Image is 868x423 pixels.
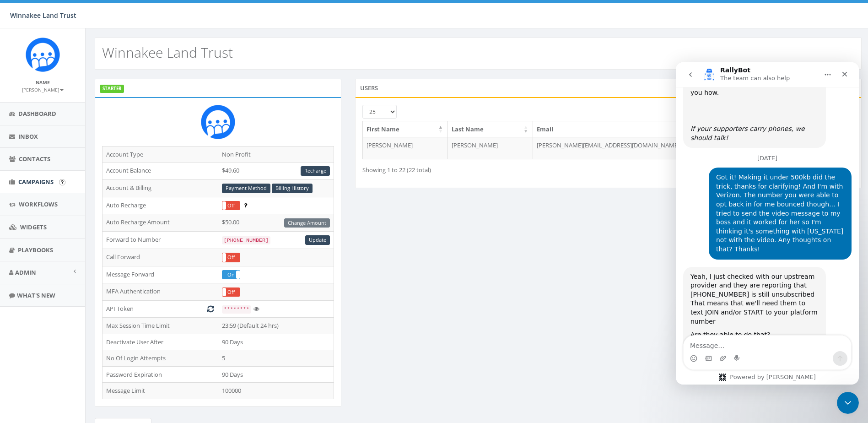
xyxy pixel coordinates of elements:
div: Users [355,79,862,97]
td: Non Profit [218,146,334,163]
div: Yeah, I just checked with our upstream provider and they are reporting that [PHONE_NUMBER] is sti... [15,210,143,264]
span: Campaigns [18,178,54,186]
div: Are they able to do that? [15,268,143,277]
span: Enable to prevent campaign failure. [244,201,247,209]
td: [PERSON_NAME] [363,137,448,159]
label: Off [222,253,240,262]
span: Workflows [19,200,58,208]
td: [PERSON_NAME] [448,137,533,159]
td: 90 Days [218,366,334,383]
td: Account & Billing [102,179,218,197]
iframe: Intercom live chat [837,392,859,414]
div: OnOff [222,201,240,211]
h2: Winnakee Land Trust [102,45,233,60]
span: Inbox [18,132,38,141]
span: Contacts [19,155,50,163]
div: OnOff [222,253,240,262]
td: API Token [102,301,218,318]
td: Message Forward [102,266,218,283]
small: [PERSON_NAME] [22,87,64,93]
button: Emoji picker [14,293,22,300]
button: Upload attachment [43,293,51,300]
td: $49.60 [218,163,334,180]
td: 90 Days [218,334,334,350]
td: Max Session Time Limit [102,317,218,334]
th: Last Name: activate to sort column ascending [448,121,533,137]
td: Message Limit [102,383,218,399]
td: [PERSON_NAME][EMAIL_ADDRESS][DOMAIN_NAME] [533,137,771,159]
td: Auto Recharge [102,197,218,214]
span: Admin [15,268,36,277]
td: No Of Login Attempts [102,350,218,367]
img: Rally_Corp_Icon.png [201,105,235,139]
a: Update [305,235,330,245]
td: Account Balance [102,163,218,180]
button: Gif picker [29,293,36,300]
label: Off [222,288,240,297]
span: Playbooks [18,246,53,254]
label: STARTER [100,85,124,93]
div: OnOff [222,270,240,280]
td: Call Forward [102,249,218,266]
img: Rally_Corp_Icon.png [26,38,60,72]
a: Payment Method [222,184,270,193]
span: Dashboard [18,109,56,118]
td: Password Expiration [102,366,218,383]
a: [PERSON_NAME] [22,85,64,93]
td: 100000 [218,383,334,399]
th: Email: activate to sort column ascending [533,121,771,137]
code: [PHONE_NUMBER] [222,236,270,244]
label: Off [222,201,240,210]
div: OnOff [222,287,240,297]
div: Showing 1 to 22 (22 total) [362,162,560,174]
th: First Name: activate to sort column descending [363,121,448,137]
td: 23:59 (Default 24 hrs) [218,317,334,334]
iframe: Intercom live chat [676,62,859,385]
td: Auto Recharge Amount [102,214,218,232]
td: Account Type [102,146,218,163]
span: Winnakee Land Trust [10,11,76,20]
span: Widgets [20,223,47,231]
a: Recharge [301,166,330,176]
td: 5 [218,350,334,367]
button: Start recording [58,293,65,300]
td: Forward to Number [102,232,218,249]
label: On [222,271,240,279]
textarea: Message… [8,273,175,289]
a: Billing History [272,184,313,193]
i: Generate New Token [207,306,214,312]
small: Name [36,79,50,86]
td: MFA Authentication [102,283,218,301]
span: What's New [17,291,55,299]
button: Send a message… [157,289,172,304]
td: $50.00 [218,214,334,232]
input: Submit [59,179,65,185]
td: Deactivate User After [102,334,218,350]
